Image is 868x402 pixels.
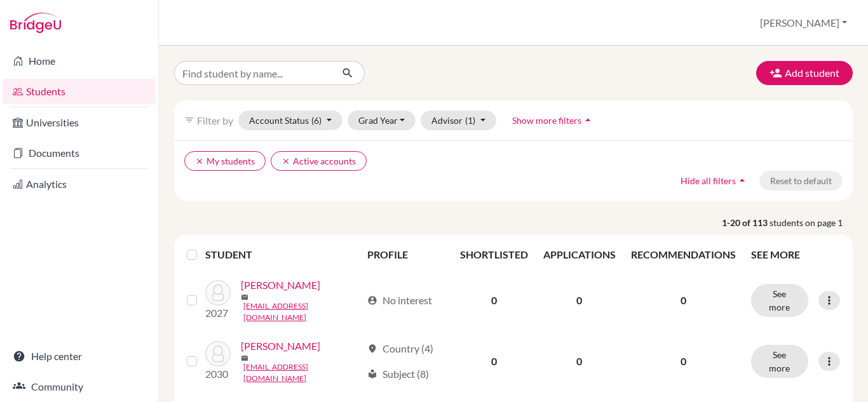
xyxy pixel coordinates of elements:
[623,239,743,270] th: RECOMMENDATIONS
[759,171,843,191] button: Reset to default
[197,114,233,126] span: Filter by
[512,115,581,126] span: Show more filters
[3,171,156,197] a: Analytics
[243,300,362,323] a: [EMAIL_ADDRESS][DOMAIN_NAME]
[536,270,623,331] td: 0
[3,344,156,369] a: Help center
[205,366,231,382] p: 2030
[452,239,536,270] th: SHORTLISTED
[367,369,377,379] span: local_library
[736,174,749,187] i: arrow_drop_up
[205,341,231,366] img: Abraham, Natalia Melisse
[452,331,536,392] td: 0
[184,115,194,125] i: filter_list
[205,305,231,321] p: 2027
[536,239,623,270] th: APPLICATIONS
[681,175,736,186] span: Hide all filters
[465,115,475,126] span: (1)
[3,110,156,135] a: Universities
[3,374,156,399] a: Community
[10,13,61,33] img: Bridge-U
[367,295,377,305] span: account_circle
[367,293,432,308] div: No interest
[631,354,736,369] p: 0
[241,354,248,362] span: mail
[241,293,248,301] span: mail
[3,79,156,104] a: Students
[205,239,360,270] th: STUDENT
[770,216,853,229] span: students on page 1
[367,341,433,356] div: Country (4)
[536,331,623,392] td: 0
[3,48,156,74] a: Home
[348,111,416,130] button: Grad Year
[241,278,320,293] a: [PERSON_NAME]
[751,284,808,317] button: See more
[367,344,377,354] span: location_on
[670,171,759,191] button: Hide all filtersarrow_drop_up
[751,345,808,378] button: See more
[360,239,452,270] th: PROFILE
[756,61,853,85] button: Add student
[367,366,429,382] div: Subject (8)
[501,111,605,130] button: Show more filtersarrow_drop_up
[452,270,536,331] td: 0
[581,114,594,126] i: arrow_drop_up
[631,293,736,308] p: 0
[174,61,332,85] input: Find student by name...
[243,361,362,384] a: [EMAIL_ADDRESS][DOMAIN_NAME]
[754,11,853,35] button: [PERSON_NAME]
[281,157,290,166] i: clear
[271,151,367,171] button: clearActive accounts
[241,338,320,354] a: [PERSON_NAME]
[195,157,204,166] i: clear
[3,140,156,166] a: Documents
[238,111,342,130] button: Account Status(6)
[184,151,266,171] button: clearMy students
[205,280,231,305] img: Abinsay, Lance Matthew
[743,239,848,270] th: SEE MORE
[311,115,322,126] span: (6)
[722,216,770,229] strong: 1-20 of 113
[421,111,496,130] button: Advisor(1)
